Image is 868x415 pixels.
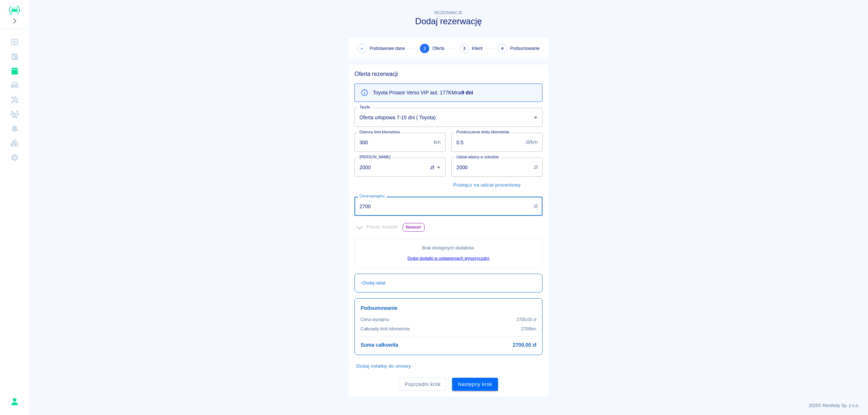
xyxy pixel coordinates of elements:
[370,45,405,52] span: Podstawowe dane
[354,108,542,127] div: Oferta urlopowa 7-15 dni ( Toyota)
[456,129,509,135] label: Przekroczenie limitu kilometrów
[534,202,537,210] p: zł
[472,45,483,52] span: Klient
[3,121,26,136] a: Powiadomienia
[361,326,410,332] p: Całkowity limit kilometrów
[501,45,504,52] span: 4
[3,93,26,107] a: Serwisy
[516,316,536,323] p: 2700,00 zł
[403,223,424,231] span: Nowość
[434,10,463,15] span: Rezerwacje
[463,45,466,52] span: 3
[9,6,20,15] img: Renthelp
[361,304,536,312] h6: Podsumowanie
[7,394,22,409] button: Rafał Krępa
[399,378,446,391] button: Poprzedni krok
[425,158,446,177] div: zł
[361,341,398,349] h6: Suma całkowita
[3,136,26,150] a: Widget WWW
[3,78,26,93] a: Flota
[359,193,384,199] label: Cena wynajmu
[3,107,26,121] a: Klienci
[361,245,536,251] p: Brak dostępnych dodatków .
[361,280,386,286] p: + Dodaj rabat
[359,154,391,160] label: [PERSON_NAME]
[359,129,400,135] label: Dzienny limit kilometrów
[361,316,389,323] p: Cena wynajmu
[534,163,537,171] p: zł
[38,402,859,409] p: 2025 © Renthelp Sp. z o.o.
[461,90,473,95] b: 9 dni
[451,180,522,191] button: Przełącz na udział procentowy
[3,49,26,64] a: Kalendarz
[434,138,441,146] p: km
[373,89,473,97] p: Toyota Proace Verso VIP aut. 177KM na
[456,154,499,160] label: Udział własny w szkodzie
[513,341,536,349] h6: 2700,00 zł
[424,45,426,52] span: 2
[354,70,542,78] h5: Oferta rezerwacji
[452,378,498,391] button: Następny krok
[3,150,26,165] a: Ustawienia
[359,104,370,110] label: Taryfa
[349,16,548,26] h3: Dodaj rezerwację
[408,256,489,260] a: Dodaj dodatki w ustawieniach wypożyczalni
[510,45,540,52] span: Podsumowanie
[9,16,20,26] button: Rozwiń nawigację
[521,326,536,332] p: 2700 km
[3,64,26,78] a: Rezerwacje
[354,361,413,372] button: Dodaj notatkę do umowy
[526,138,537,146] p: zł/km
[3,35,26,49] a: Dashboard
[432,45,444,52] span: Oferta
